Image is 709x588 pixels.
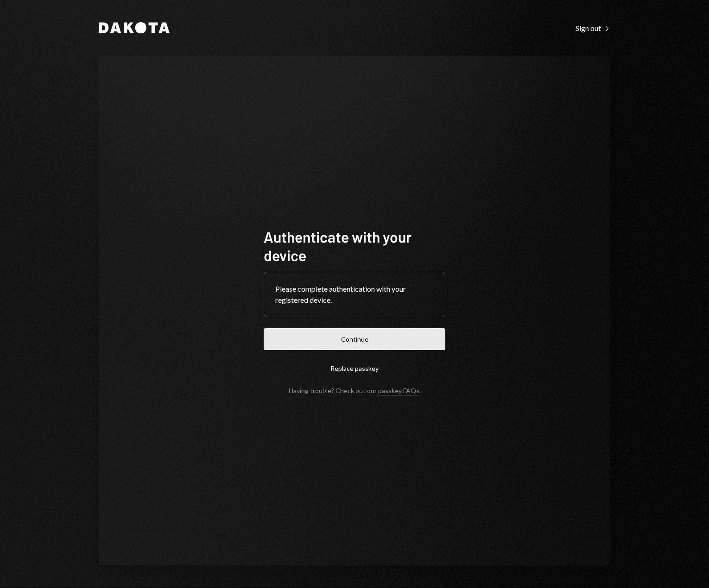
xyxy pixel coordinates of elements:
[289,387,421,394] div: Having trouble? Check out our .
[264,227,445,264] h1: Authenticate with your device
[264,328,445,350] button: Continue
[576,23,610,33] a: Sign out
[264,357,445,379] button: Replace passkey
[576,24,610,33] div: Sign out
[275,283,434,306] div: Please complete authentication with your registered device.
[378,387,419,395] a: passkey FAQs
